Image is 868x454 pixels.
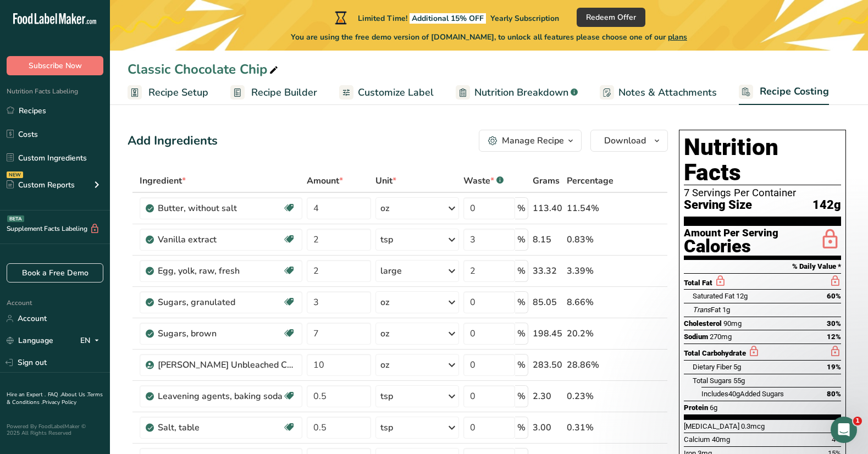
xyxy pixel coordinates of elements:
span: 40mg [712,435,730,444]
span: Redeem Offer [586,12,636,23]
div: oz [380,202,389,215]
div: 20.2% [567,327,616,340]
span: 19% [827,363,841,371]
span: 40g [728,390,740,398]
span: Dietary Fiber [693,363,732,371]
a: Customize Label [339,80,434,105]
div: 28.86% [567,358,616,372]
span: Recipe Setup [148,85,208,100]
span: Subscribe Now [29,60,82,71]
div: 8.66% [567,296,616,309]
span: Ingredient [140,174,186,187]
div: oz [380,327,389,340]
button: Download [590,130,668,152]
span: 55g [733,377,745,385]
div: 85.05 [533,296,562,309]
span: Grams [533,174,560,187]
a: Hire an Expert . [7,391,46,398]
div: Waste [463,174,504,187]
span: 0.3mcg [741,422,765,430]
div: 0.31% [567,421,616,434]
a: Terms & Conditions . [7,391,103,406]
span: Calcium [684,435,710,444]
div: EN [80,334,103,347]
span: You are using the free demo version of [DOMAIN_NAME], to unlock all features please choose one of... [291,31,687,43]
span: Notes & Attachments [618,85,717,100]
div: 198.45 [533,327,562,340]
span: Total Carbohydrate [684,349,746,357]
div: Vanilla extract [158,233,283,246]
span: 270mg [710,333,732,341]
span: Customize Label [358,85,434,100]
a: Notes & Attachments [600,80,717,105]
span: Recipe Builder [251,85,317,100]
section: % Daily Value * [684,260,841,273]
div: 0.83% [567,233,616,246]
a: Recipe Setup [128,80,208,105]
button: Redeem Offer [577,8,645,27]
span: 142g [812,198,841,212]
div: oz [380,296,389,309]
iframe: Intercom live chat [831,417,857,443]
div: Calories [684,239,778,254]
div: Manage Recipe [502,134,564,147]
div: 113.40 [533,202,562,215]
span: Sodium [684,333,708,341]
div: Powered By FoodLabelMaker © 2025 All Rights Reserved [7,423,103,436]
div: 7 Servings Per Container [684,187,841,198]
a: Language [7,331,53,350]
div: 0.23% [567,390,616,403]
span: Recipe Costing [760,84,829,99]
button: Subscribe Now [7,56,103,75]
span: Total Sugars [693,377,732,385]
span: 5g [733,363,741,371]
span: Additional 15% OFF [410,13,486,24]
a: Nutrition Breakdown [456,80,578,105]
div: oz [380,358,389,372]
span: Yearly Subscription [490,13,559,24]
h1: Nutrition Facts [684,135,841,185]
i: Trans [693,306,711,314]
div: Salt, table [158,421,283,434]
span: Unit [375,174,396,187]
div: large [380,264,402,278]
div: tsp [380,421,393,434]
div: 8.15 [533,233,562,246]
div: 11.54% [567,202,616,215]
div: Leavening agents, baking soda [158,390,283,403]
span: Nutrition Breakdown [474,85,568,100]
div: Egg, yolk, raw, fresh [158,264,283,278]
a: About Us . [61,391,87,398]
span: Amount [307,174,343,187]
span: Includes Added Sugars [701,390,784,398]
a: Privacy Policy [42,398,76,406]
div: 283.50 [533,358,562,372]
div: tsp [380,233,393,246]
span: 80% [827,390,841,398]
div: 3.00 [533,421,562,434]
div: Limited Time! [333,11,559,24]
span: Saturated Fat [693,292,734,300]
div: Butter, without salt [158,202,283,215]
a: Book a Free Demo [7,263,103,283]
span: Percentage [567,174,613,187]
div: 3.39% [567,264,616,278]
span: 1g [722,306,730,314]
span: Fat [693,306,721,314]
span: 1 [853,417,862,425]
div: NEW [7,171,23,178]
span: 90mg [723,319,742,328]
div: 2.30 [533,390,562,403]
div: Amount Per Serving [684,228,778,239]
span: Download [604,134,646,147]
div: [PERSON_NAME] Unbleached Cake Flour [158,358,295,372]
div: Custom Reports [7,179,75,191]
div: Add Ingredients [128,132,218,150]
div: Sugars, brown [158,327,283,340]
span: Serving Size [684,198,752,212]
span: 60% [827,292,841,300]
span: plans [668,32,687,42]
span: Protein [684,403,708,412]
span: Cholesterol [684,319,722,328]
div: Classic Chocolate Chip [128,59,280,79]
